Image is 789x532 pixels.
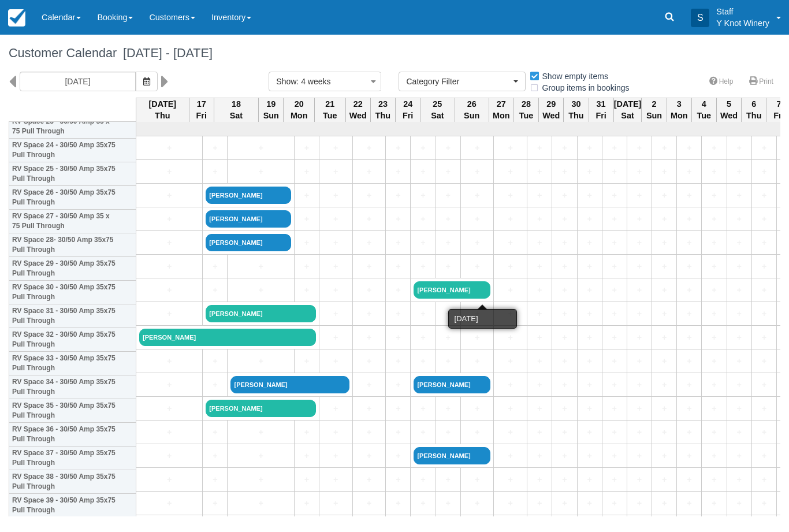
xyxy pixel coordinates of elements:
a: + [389,189,407,202]
a: + [755,450,773,462]
a: + [555,426,574,438]
a: + [605,355,624,367]
a: + [230,450,291,462]
a: + [206,355,224,367]
a: + [655,332,673,344]
span: Show [276,77,296,86]
a: + [755,213,773,225]
a: + [680,142,698,154]
a: + [605,284,624,296]
a: + [322,261,349,273]
a: + [297,237,316,249]
a: + [497,355,524,367]
a: + [730,355,749,367]
a: + [497,166,524,178]
a: + [389,166,407,178]
a: + [297,189,316,202]
a: + [755,403,773,415]
a: + [655,284,673,296]
a: + [705,332,723,344]
a: + [580,355,599,367]
a: + [580,166,599,178]
a: + [680,189,698,202]
a: + [655,213,673,225]
a: + [530,237,549,249]
a: + [655,450,673,462]
a: + [630,237,649,249]
div: S [691,9,709,27]
a: + [630,332,649,344]
a: + [530,213,549,225]
a: + [680,308,698,320]
a: + [655,237,673,249]
a: + [389,261,407,273]
a: + [139,403,199,415]
a: + [497,213,524,225]
a: + [655,403,673,415]
a: + [655,426,673,438]
a: + [705,426,723,438]
a: + [605,261,624,273]
a: + [730,332,749,344]
a: + [705,166,723,178]
a: + [530,142,549,154]
a: + [705,308,723,320]
a: + [605,426,624,438]
a: + [322,332,349,344]
a: + [497,403,524,415]
a: + [755,284,773,296]
a: + [730,237,749,249]
span: Show empty items [529,72,617,80]
a: + [530,355,549,367]
a: + [730,142,749,154]
a: + [530,166,549,178]
a: + [230,355,291,367]
a: + [555,237,574,249]
a: + [655,379,673,391]
a: + [414,142,432,154]
a: + [630,355,649,367]
a: + [655,189,673,202]
a: + [389,332,407,344]
a: + [580,189,599,202]
a: + [555,213,574,225]
a: + [680,213,698,225]
a: + [414,308,432,320]
a: + [230,142,291,154]
a: + [630,379,649,391]
a: + [356,284,383,296]
a: + [655,142,673,154]
a: + [605,213,624,225]
a: + [439,142,457,154]
a: + [755,189,773,202]
a: + [139,474,199,486]
p: Y Knot Winery [716,17,769,29]
a: + [464,189,491,202]
a: + [206,261,224,273]
a: + [414,189,432,202]
a: + [322,142,349,154]
a: + [705,355,723,367]
a: + [389,403,407,415]
a: + [356,379,383,391]
a: + [414,213,432,225]
a: + [730,284,749,296]
a: [PERSON_NAME] [230,376,349,393]
a: [PERSON_NAME] [414,281,490,299]
a: + [530,379,549,391]
span: : 4 weeks [296,77,330,86]
a: + [655,308,673,320]
a: + [439,426,457,438]
a: + [206,474,224,486]
a: + [630,284,649,296]
a: [PERSON_NAME] [414,376,490,393]
a: + [439,403,457,415]
a: + [580,450,599,462]
a: + [230,474,291,486]
a: + [322,284,349,296]
button: Show: 4 weeks [269,72,381,91]
a: + [322,450,349,462]
a: + [705,379,723,391]
button: Category Filter [399,72,526,91]
a: + [530,332,549,344]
